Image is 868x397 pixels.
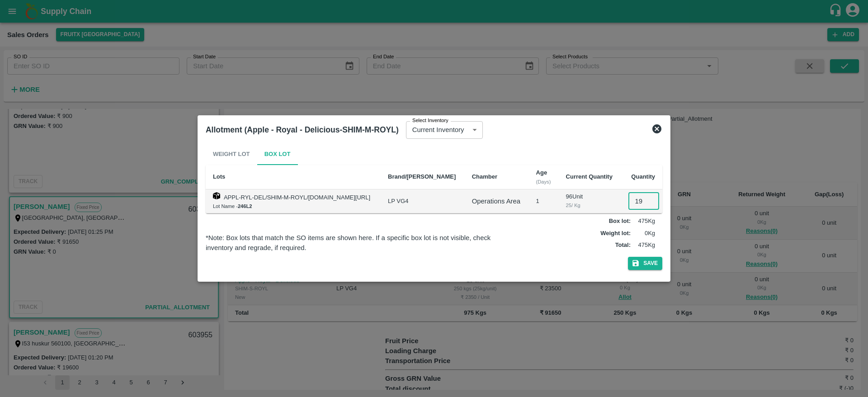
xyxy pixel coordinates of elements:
div: Operations Area [472,196,522,206]
p: 475 Kg [632,241,655,250]
label: Weight lot : [600,229,631,238]
input: 0 [628,193,659,210]
p: Current Inventory [412,125,464,135]
b: Chamber [472,173,497,180]
b: Current Quantity [566,173,613,180]
b: Quantity [631,173,655,180]
b: Lots [213,173,225,180]
b: 246L2 [238,203,252,209]
td: LP VG4 [381,189,465,213]
b: Age [536,169,547,176]
td: APPL-RYL-DEL/SHIM-M-ROYL/[DOMAIN_NAME][URL] [206,189,381,213]
div: Lot Name - [213,202,373,210]
b: Allotment (Apple - Royal - Delicious-SHIM-M-ROYL) [206,125,399,134]
button: Save [628,257,662,270]
p: 475 Kg [632,217,655,226]
label: Select Inventory [412,117,448,124]
button: Box Lot [257,143,298,165]
div: 25 / Kg [566,201,614,209]
div: (Days) [536,178,552,186]
p: 0 Kg [632,229,655,238]
label: Total : [615,241,631,250]
label: Box lot : [609,217,631,226]
td: 96 Unit [559,189,621,213]
img: box [213,192,220,199]
div: *Note: Box lots that match the SO items are shown here. If a specific box lot is not visible, che... [206,233,510,253]
td: 1 [529,189,559,213]
b: Brand/[PERSON_NAME] [388,173,456,180]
